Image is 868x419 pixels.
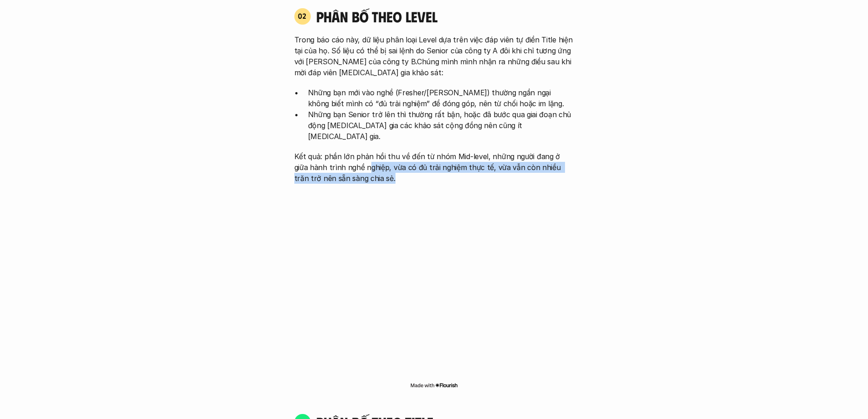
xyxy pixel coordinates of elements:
p: Kết quả: phần lớn phản hồi thu về đến từ nhóm Mid-level, những người đang ở giữa hành trình nghề ... [294,151,574,184]
p: Trong báo cáo này, dữ liệu phân loại Level dựa trên việc đáp viên tự điền Title hiện tại của họ. ... [294,34,574,78]
img: Made with Flourish [410,382,458,389]
p: 02 [298,12,307,20]
p: Những bạn Senior trở lên thì thường rất bận, hoặc đã bước qua giai đoạn chủ động [MEDICAL_DATA] g... [308,109,574,142]
h4: phân bố theo Level [316,8,574,25]
iframe: Interactive or visual content [286,188,582,380]
p: Những bạn mới vào nghề (Fresher/[PERSON_NAME]) thường ngần ngại không biết mình có “đủ trải nghiệ... [308,87,574,109]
